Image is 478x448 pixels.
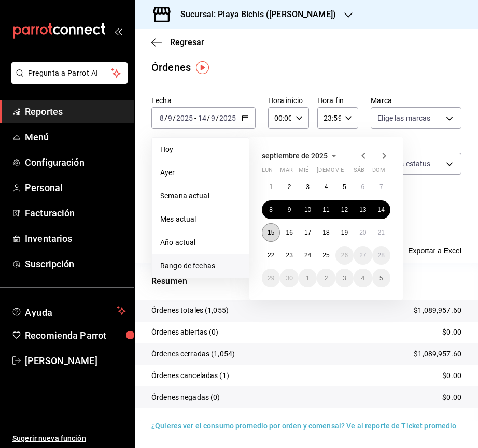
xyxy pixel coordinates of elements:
span: Menú [25,130,126,144]
span: Sugerir nueva función [12,433,126,444]
input: -- [210,114,216,122]
span: / [207,114,210,122]
span: Personal [25,181,126,195]
button: Tooltip marker [196,61,209,74]
abbr: 3 de septiembre de 2025 [306,183,310,191]
span: septiembre de 2025 [262,152,328,160]
label: Marca [371,97,461,104]
button: 13 de septiembre de 2025 [354,200,372,219]
abbr: 25 de septiembre de 2025 [322,252,329,259]
button: 7 de septiembre de 2025 [372,178,390,196]
button: 9 de septiembre de 2025 [280,200,298,219]
button: 30 de septiembre de 2025 [280,269,298,287]
abbr: 5 de septiembre de 2025 [343,183,346,191]
button: 3 de octubre de 2025 [335,269,354,287]
abbr: 18 de septiembre de 2025 [322,229,329,236]
span: / [216,114,219,122]
input: ---- [219,114,236,122]
abbr: 8 de septiembre de 2025 [269,206,273,213]
button: Pregunta a Parrot AI [11,62,128,84]
abbr: lunes [262,167,273,178]
span: - [194,114,196,122]
button: 29 de septiembre de 2025 [262,269,280,287]
span: Semana actual [160,191,241,201]
span: Pregunta a Parrot AI [28,68,111,79]
abbr: sábado [354,167,364,178]
abbr: 17 de septiembre de 2025 [304,229,311,236]
span: Ayer [160,167,241,178]
button: 25 de septiembre de 2025 [317,246,335,265]
abbr: martes [280,167,292,178]
a: ¿Quieres ver el consumo promedio por orden y comensal? Ve al reporte de Ticket promedio [151,422,456,430]
abbr: 13 de septiembre de 2025 [359,206,366,213]
abbr: jueves [317,167,378,178]
button: 14 de septiembre de 2025 [372,200,390,219]
abbr: 2 de octubre de 2025 [325,274,328,282]
input: -- [198,114,207,122]
abbr: 2 de septiembre de 2025 [288,183,291,191]
abbr: 16 de septiembre de 2025 [286,229,292,236]
p: $1,089,957.60 [414,305,461,316]
abbr: 26 de septiembre de 2025 [341,252,348,259]
button: 1 de septiembre de 2025 [262,178,280,196]
button: 5 de septiembre de 2025 [335,178,354,196]
abbr: 11 de septiembre de 2025 [322,206,329,213]
button: 18 de septiembre de 2025 [317,223,335,242]
a: Pregunta a Parrot AI [7,75,128,86]
abbr: 20 de septiembre de 2025 [359,229,366,236]
abbr: 4 de octubre de 2025 [361,274,364,282]
abbr: 14 de septiembre de 2025 [378,206,385,213]
abbr: domingo [372,167,385,178]
button: 16 de septiembre de 2025 [280,223,298,242]
abbr: 22 de septiembre de 2025 [268,252,274,259]
abbr: 6 de septiembre de 2025 [361,183,364,191]
p: Resumen [151,275,461,287]
span: Regresar [170,37,204,47]
button: 2 de septiembre de 2025 [280,178,298,196]
abbr: 27 de septiembre de 2025 [359,252,366,259]
button: 12 de septiembre de 2025 [335,200,354,219]
abbr: 3 de octubre de 2025 [343,274,346,282]
span: Elige las marcas [377,113,430,123]
button: 20 de septiembre de 2025 [354,223,372,242]
button: 11 de septiembre de 2025 [317,200,335,219]
abbr: 30 de septiembre de 2025 [286,274,292,282]
p: $1,089,957.60 [414,349,461,359]
span: Suscripción [25,257,126,271]
input: -- [167,114,173,122]
abbr: 7 de septiembre de 2025 [379,183,383,191]
span: Inventarios [25,232,126,245]
button: 6 de septiembre de 2025 [354,178,372,196]
button: 2 de octubre de 2025 [317,269,335,287]
button: 4 de septiembre de 2025 [317,178,335,196]
span: Ayuda [25,305,113,317]
button: 17 de septiembre de 2025 [299,223,317,242]
abbr: 10 de septiembre de 2025 [304,206,311,213]
abbr: 1 de octubre de 2025 [306,274,310,282]
button: 24 de septiembre de 2025 [299,246,317,265]
button: 3 de septiembre de 2025 [299,178,317,196]
span: [PERSON_NAME] [25,354,126,368]
button: 8 de septiembre de 2025 [262,200,280,219]
span: / [173,114,176,122]
abbr: 9 de septiembre de 2025 [288,206,291,213]
button: 5 de octubre de 2025 [372,269,390,287]
abbr: 19 de septiembre de 2025 [341,229,348,236]
span: Reportes [25,105,126,119]
abbr: 1 de septiembre de 2025 [269,183,273,191]
button: 21 de septiembre de 2025 [372,223,390,242]
span: Año actual [160,237,241,248]
abbr: miércoles [299,167,308,178]
p: $0.00 [442,327,461,338]
abbr: viernes [335,167,344,178]
abbr: 23 de septiembre de 2025 [286,252,292,259]
abbr: 21 de septiembre de 2025 [378,229,385,236]
p: Órdenes abiertas (0) [151,327,219,338]
button: 22 de septiembre de 2025 [262,246,280,265]
input: ---- [176,114,193,122]
span: Configuración [25,155,126,169]
span: Hoy [160,144,241,155]
label: Hora fin [317,97,358,104]
label: Fecha [151,97,256,104]
p: Órdenes totales (1,055) [151,305,229,316]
